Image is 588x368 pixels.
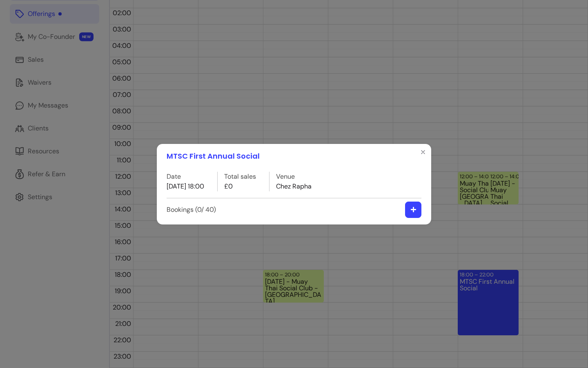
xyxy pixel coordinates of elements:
[224,182,256,191] p: £0
[167,205,216,215] label: Bookings ( 0 / 40 )
[416,146,430,159] button: Close
[276,172,312,182] label: Venue
[276,182,312,191] p: Chez Rapha
[167,150,260,162] h1: MTSC First Annual Social
[167,172,204,182] label: Date
[224,172,256,182] label: Total sales
[167,182,204,191] p: [DATE] 18:00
